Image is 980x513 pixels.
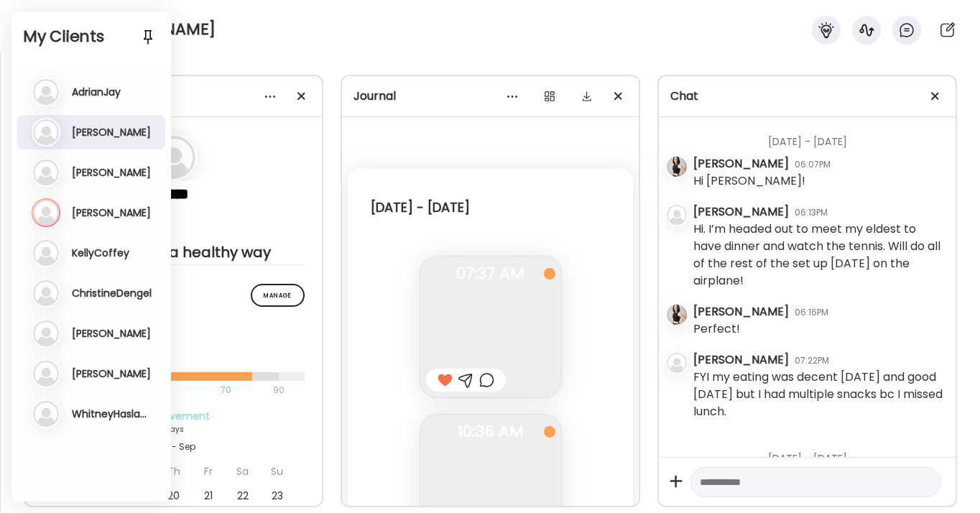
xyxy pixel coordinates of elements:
div: 20 [158,484,190,508]
div: 90 [272,382,286,399]
div: [DATE] - [DATE] [693,117,944,155]
div: 21 [193,484,224,508]
div: On path meals [42,328,305,343]
h3: [PERSON_NAME] [72,327,151,340]
h2: Insights [42,284,305,305]
h3: [PERSON_NAME] [72,367,151,380]
div: [PERSON_NAME] [693,155,789,172]
h3: KellyCoffey [72,246,129,259]
div: Perfect! [693,320,740,338]
div: Reduce weight in a healthy way [42,244,305,261]
div: Hi [PERSON_NAME]! [693,172,805,190]
h3: ChristineDengel [72,287,152,300]
h2: My Clients [23,26,160,47]
div: Food: 7 Movement: 0 out of 24 days [54,424,294,435]
div: [DATE] - [DATE] [371,199,470,216]
div: Journal [353,88,627,105]
div: [PERSON_NAME] [693,351,789,369]
div: 80% [42,349,305,366]
img: bg-avatar-default.svg [152,136,195,179]
div: 23 [262,484,293,508]
h3: [PERSON_NAME] [72,206,151,219]
div: Chat [670,88,944,105]
div: Hi. I’m headed out to meet my eldest to have dinner and watch the tennis. Will do all of the rest... [693,221,944,290]
div: Goal is to [42,226,305,244]
img: bg-avatar-default.svg [667,205,687,225]
div: Th [158,459,190,484]
div: 22 [227,484,259,508]
div: Profile [37,88,310,105]
div: 06:16PM [795,306,828,319]
div: Su [262,459,293,484]
span: 10:36 AM [420,425,561,438]
h3: AdrianJay [72,85,121,98]
div: Manage [251,284,305,307]
h3: [PERSON_NAME] [72,166,151,179]
img: avatars%2FK2Bu7Xo6AVSGXUm5XQ7fc9gyUPu1 [667,157,687,177]
div: 06:07PM [795,158,831,171]
div: Sa [227,459,259,484]
img: bg-avatar-default.svg [667,353,687,373]
img: avatars%2FK2Bu7Xo6AVSGXUm5XQ7fc9gyUPu1 [667,305,687,325]
div: 06:13PM [795,206,828,219]
div: Aug - Sep [54,440,294,453]
div: 07:22PM [795,354,829,367]
div: [PERSON_NAME] [693,303,789,320]
span: 07:37 AM [420,267,561,280]
div: [PERSON_NAME] [693,203,789,221]
span: Movement [154,409,210,423]
div: FYI my eating was decent [DATE] and good [DATE] but I had multiple snacks bc I missed lunch. [693,369,944,420]
div: [DATE] - [DATE] [693,434,944,472]
h3: [PERSON_NAME] [72,126,151,139]
div: Days tracked: & [54,409,294,424]
div: Fr [193,459,224,484]
h3: WhitneyHaslamJohnson [72,407,152,420]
